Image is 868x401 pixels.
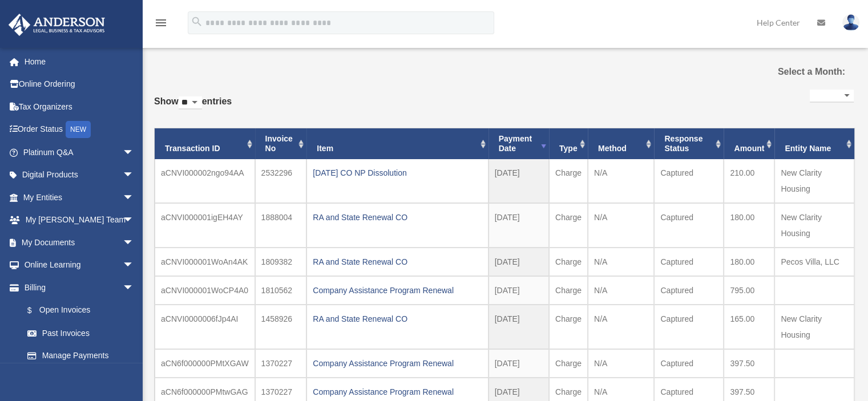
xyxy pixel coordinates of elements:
[588,276,654,305] td: N/A
[488,276,549,305] td: [DATE]
[155,305,255,349] td: aCNVI0000006fJp4AI
[313,384,482,400] div: Company Assistance Program Renewal
[654,349,724,378] td: Captured
[724,305,774,349] td: 165.00
[654,159,724,203] td: Captured
[724,128,774,159] th: Amount: activate to sort column ascending
[123,209,146,232] span: arrow_drop_down
[588,128,654,159] th: Method: activate to sort column ascending
[155,128,255,159] th: Transaction ID: activate to sort column ascending
[654,248,724,276] td: Captured
[488,159,549,203] td: [DATE]
[8,186,151,209] a: My Entitiesarrow_drop_down
[774,248,854,276] td: Pecos Villa, LLC
[155,203,255,248] td: aCNVI000001igEH4AY
[842,14,859,31] img: User Pic
[123,276,146,299] span: arrow_drop_down
[549,248,588,276] td: Charge
[724,248,774,276] td: 180.00
[8,95,151,118] a: Tax Organizers
[255,159,307,203] td: 2532296
[123,164,146,187] span: arrow_drop_down
[774,203,854,248] td: New Clarity Housing
[549,276,588,305] td: Charge
[313,165,482,181] div: [DATE] CO NP Dissolution
[488,128,549,159] th: Payment Date: activate to sort column ascending
[724,349,774,378] td: 397.50
[123,254,146,277] span: arrow_drop_down
[34,303,39,318] span: $
[8,231,151,254] a: My Documentsarrow_drop_down
[255,248,307,276] td: 1809382
[123,141,146,164] span: arrow_drop_down
[313,282,482,298] div: Company Assistance Program Renewal
[179,96,202,110] select: Showentries
[16,322,146,345] a: Past Invoices
[774,128,854,159] th: Entity Name: activate to sort column ascending
[746,64,845,80] label: Select a Month:
[549,349,588,378] td: Charge
[313,311,482,327] div: RA and State Renewal CO
[654,276,724,305] td: Captured
[255,128,307,159] th: Invoice No: activate to sort column ascending
[654,128,724,159] th: Response Status: activate to sort column ascending
[549,305,588,349] td: Charge
[724,203,774,248] td: 180.00
[488,349,549,378] td: [DATE]
[774,305,854,349] td: New Clarity Housing
[549,128,588,159] th: Type: activate to sort column ascending
[774,159,854,203] td: New Clarity Housing
[654,203,724,248] td: Captured
[155,248,255,276] td: aCNVI000001WoAn4AK
[549,159,588,203] td: Charge
[313,209,482,225] div: RA and State Renewal CO
[488,305,549,349] td: [DATE]
[8,276,151,299] a: Billingarrow_drop_down
[16,345,151,367] a: Manage Payments
[8,118,151,141] a: Order StatusNEW
[155,276,255,305] td: aCNVI000001WoCP4A0
[8,50,151,73] a: Home
[8,73,151,96] a: Online Ordering
[255,305,307,349] td: 1458926
[66,121,91,138] div: NEW
[154,20,168,30] a: menu
[155,349,255,378] td: aCN6f000000PMtXGAW
[255,276,307,305] td: 1810562
[313,254,482,270] div: RA and State Renewal CO
[313,355,482,371] div: Company Assistance Program Renewal
[488,203,549,248] td: [DATE]
[8,141,151,164] a: Platinum Q&Aarrow_drop_down
[123,186,146,209] span: arrow_drop_down
[154,94,232,121] label: Show entries
[724,276,774,305] td: 795.00
[255,349,307,378] td: 1370227
[724,159,774,203] td: 210.00
[588,203,654,248] td: N/A
[8,254,151,277] a: Online Learningarrow_drop_down
[306,128,488,159] th: Item: activate to sort column ascending
[588,305,654,349] td: N/A
[588,349,654,378] td: N/A
[16,299,151,322] a: $Open Invoices
[549,203,588,248] td: Charge
[255,203,307,248] td: 1888004
[5,14,108,36] img: Anderson Advisors Platinum Portal
[155,159,255,203] td: aCNVI000002ngo94AA
[8,164,151,187] a: Digital Productsarrow_drop_down
[8,209,151,232] a: My [PERSON_NAME] Teamarrow_drop_down
[123,231,146,254] span: arrow_drop_down
[488,248,549,276] td: [DATE]
[588,159,654,203] td: N/A
[654,305,724,349] td: Captured
[588,248,654,276] td: N/A
[191,15,203,28] i: search
[154,16,168,30] i: menu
